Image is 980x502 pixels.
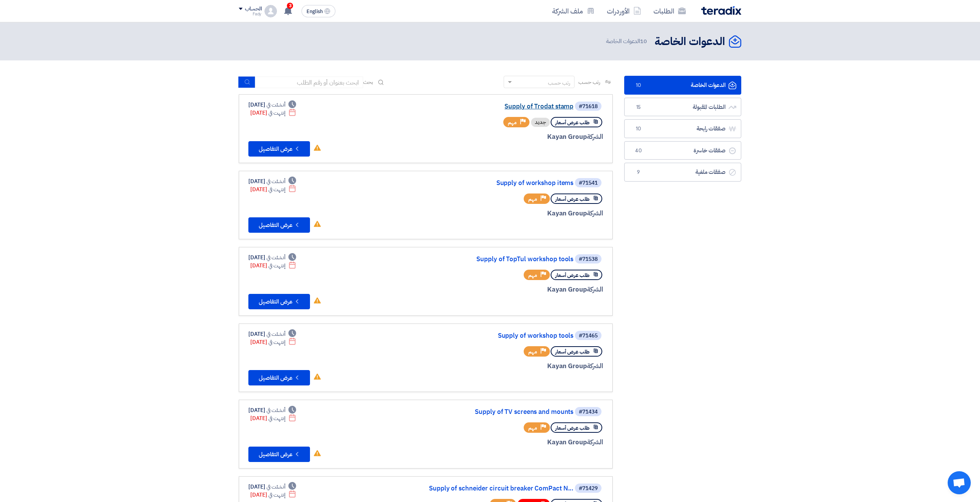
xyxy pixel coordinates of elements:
[579,333,598,339] div: #71465
[248,483,296,491] div: [DATE]
[239,12,261,16] div: Fady
[587,437,603,447] span: الشركة
[555,195,590,203] span: طلب عرض أسعار
[250,185,296,193] div: [DATE]
[255,77,363,88] input: ابحث بعنوان أو رقم الطلب
[528,348,537,355] span: مهم
[268,338,285,346] span: إنتهت في
[634,82,643,89] span: 10
[655,34,725,49] h2: الدعوات الخاصة
[579,486,598,491] div: #71429
[250,491,296,499] div: [DATE]
[578,78,600,86] span: رتب حسب
[248,330,296,338] div: [DATE]
[579,409,598,415] div: #71434
[248,101,296,109] div: [DATE]
[531,118,550,127] div: جديد
[248,370,310,385] button: عرض التفاصيل
[555,348,590,355] span: طلب عرض أسعار
[307,9,323,14] span: English
[634,168,643,176] span: 9
[624,76,741,95] a: الدعوات الخاصة10
[647,2,692,20] a: الطلبات
[250,262,296,270] div: [DATE]
[579,180,598,186] div: #71541
[634,103,643,111] span: 15
[587,208,603,218] span: الشركة
[528,195,537,203] span: مهم
[302,5,335,17] button: English
[634,125,643,133] span: 10
[418,132,603,142] div: Kayan Group
[268,491,285,499] span: إنتهت في
[624,98,741,117] a: الطلبات المقبولة15
[266,101,285,109] span: أنشئت في
[548,79,570,87] div: رتب حسب
[268,262,285,270] span: إنتهت في
[587,285,603,294] span: الشركة
[418,361,603,371] div: Kayan Group
[250,109,296,117] div: [DATE]
[624,163,741,182] a: صفقات ملغية9
[419,332,573,339] a: Supply of workshop tools
[266,330,285,338] span: أنشئت في
[419,103,573,110] a: Supply of Trodat stamp
[640,37,647,45] span: 10
[266,406,285,414] span: أنشئت في
[419,409,573,415] a: Supply of TV screens and mounts
[948,471,971,494] div: Open chat
[248,447,310,462] button: عرض التفاصيل
[624,141,741,160] a: صفقات خاسرة40
[266,177,285,185] span: أنشئت في
[268,185,285,193] span: إنتهت في
[546,2,601,20] a: ملف الشركة
[268,109,285,117] span: إنتهت في
[528,272,537,279] span: مهم
[579,104,598,109] div: #71618
[579,257,598,262] div: #71538
[508,119,517,126] span: مهم
[601,2,647,20] a: الأوردرات
[248,254,296,262] div: [DATE]
[606,37,648,46] span: الدعوات الخاصة
[248,217,310,233] button: عرض التفاصيل
[248,141,310,157] button: عرض التفاصيل
[418,437,603,447] div: Kayan Group
[245,6,261,12] div: الحساب
[268,414,285,422] span: إنتهت في
[419,180,573,187] a: Supply of workshop items
[266,254,285,262] span: أنشئت في
[265,5,277,17] img: profile_test.png
[587,361,603,371] span: الشركة
[250,338,296,346] div: [DATE]
[418,208,603,218] div: Kayan Group
[419,256,573,263] a: Supply of TopTul workshop tools
[555,424,590,432] span: طلب عرض أسعار
[528,424,537,432] span: مهم
[587,132,603,142] span: الشركة
[624,119,741,138] a: صفقات رابحة10
[419,485,573,492] a: Supply of schneider circuit breaker ComPact N...
[363,78,373,86] span: بحث
[248,177,296,185] div: [DATE]
[555,119,590,126] span: طلب عرض أسعار
[248,406,296,414] div: [DATE]
[287,3,293,9] span: 3
[418,285,603,295] div: Kayan Group
[555,272,590,279] span: طلب عرض أسعار
[634,147,643,155] span: 40
[250,414,296,422] div: [DATE]
[701,6,741,15] img: Teradix logo
[266,483,285,491] span: أنشئت في
[248,294,310,309] button: عرض التفاصيل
